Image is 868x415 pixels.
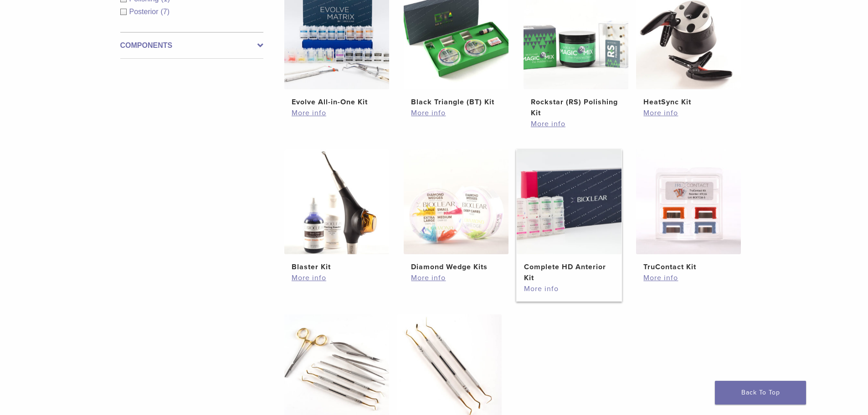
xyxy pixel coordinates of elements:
a: More info [643,272,734,283]
h2: Complete HD Anterior Kit [524,261,614,283]
span: Posterior [129,8,161,15]
img: Complete HD Anterior Kit [517,149,621,254]
a: Blaster KitBlaster Kit [284,149,390,272]
a: TruContact KitTruContact Kit [636,149,742,272]
h2: Diamond Wedge Kits [411,261,501,272]
h2: Blaster Kit [292,261,382,272]
span: (7) [161,8,170,15]
h2: TruContact Kit [643,261,734,272]
a: More info [643,108,734,118]
h2: Rockstar (RS) Polishing Kit [531,97,621,118]
img: Diamond Wedge Kits [404,149,508,254]
a: More info [531,118,621,129]
h2: Evolve All-in-One Kit [292,97,382,108]
a: More info [411,108,501,118]
a: Back To Top [715,381,806,405]
a: Diamond Wedge KitsDiamond Wedge Kits [403,149,509,272]
a: More info [292,272,382,283]
a: More info [411,272,501,283]
img: Blaster Kit [284,149,389,254]
a: More info [524,283,614,294]
img: TruContact Kit [636,149,741,254]
a: More info [292,108,382,118]
a: Complete HD Anterior KitComplete HD Anterior Kit [516,149,622,283]
h2: Black Triangle (BT) Kit [411,97,501,108]
label: Components [120,40,263,51]
h2: HeatSync Kit [643,97,734,108]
